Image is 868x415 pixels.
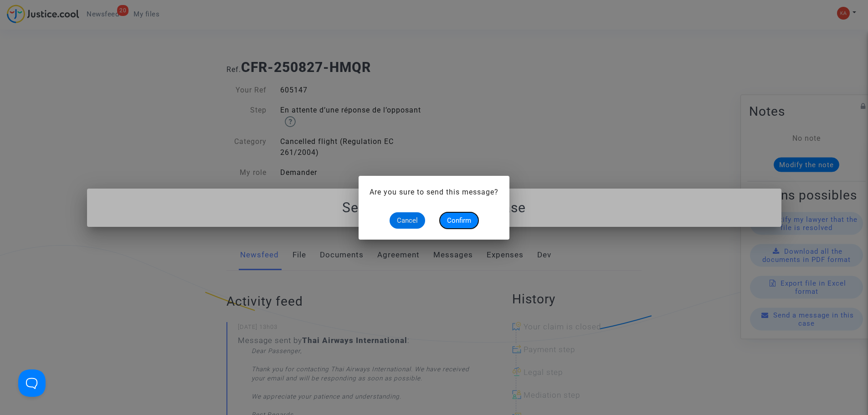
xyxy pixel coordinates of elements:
[390,212,425,229] button: Cancel
[397,216,418,225] span: Cancel
[440,212,478,229] button: Confirm
[18,369,46,397] iframe: Help Scout Beacon - Open
[447,216,471,225] span: Confirm
[370,188,498,196] span: Are you sure to send this message?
